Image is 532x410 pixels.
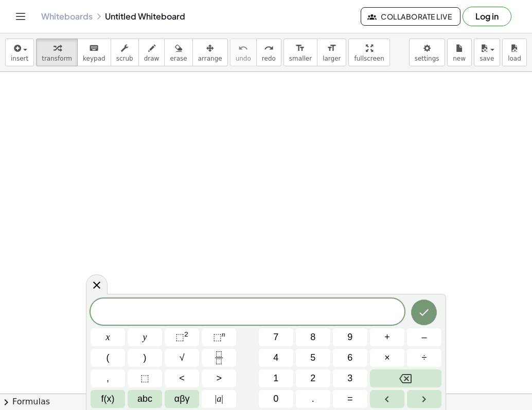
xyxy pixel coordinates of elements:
button: 9 [333,328,367,346]
button: new [447,39,472,66]
span: 4 [273,351,278,365]
button: format_sizelarger [317,39,346,66]
button: 8 [296,328,330,346]
span: . [312,392,314,406]
button: Done [411,300,437,325]
button: settings [409,39,445,66]
button: draw [138,39,165,66]
span: + [384,330,390,344]
button: Times [370,349,404,367]
span: insert [11,55,28,62]
button: 2 [296,369,330,387]
i: keyboard [89,42,99,54]
button: 4 [259,349,293,367]
span: ⬚ [213,332,222,342]
button: Functions [91,390,125,408]
span: abc [137,392,152,406]
span: 6 [347,351,352,365]
button: . [296,390,330,408]
button: Plus [370,328,404,346]
span: = [347,392,353,406]
span: undo [236,55,251,62]
span: 9 [347,330,352,344]
i: format_size [295,42,305,54]
sup: 2 [184,330,188,338]
button: Collaborate Live [361,7,460,26]
span: transform [42,55,72,62]
button: transform [36,39,78,66]
button: arrange [192,39,228,66]
span: y [143,330,147,344]
button: 6 [333,349,367,367]
button: undoundo [230,39,257,66]
button: 1 [259,369,293,387]
span: < [179,371,185,385]
span: f(x) [101,392,115,406]
button: Greater than [202,369,236,387]
button: redoredo [256,39,281,66]
sup: n [222,330,225,338]
span: fullscreen [354,55,384,62]
span: ÷ [422,351,427,365]
span: | [221,394,223,404]
span: 3 [347,371,352,385]
span: , [107,371,109,385]
button: x [91,328,125,346]
span: Collaborate Live [369,12,452,21]
span: 2 [310,371,315,385]
button: Minus [407,328,441,346]
button: insert [5,39,34,66]
span: x [106,330,110,344]
i: redo [264,42,274,54]
button: 7 [259,328,293,346]
span: erase [170,55,187,62]
span: arrange [198,55,222,62]
span: 7 [273,330,278,344]
button: Less than [165,369,199,387]
button: Left arrow [370,390,404,408]
button: , [91,369,125,387]
button: format_sizesmaller [283,39,317,66]
button: Backspace [370,369,441,387]
span: new [453,55,466,62]
button: Alphabet [128,390,162,408]
span: load [508,55,521,62]
button: Placeholder [128,369,162,387]
button: Toggle navigation [12,8,29,25]
span: scrub [116,55,133,62]
span: αβγ [174,392,190,406]
span: 5 [310,351,315,365]
a: Whiteboards [41,11,93,22]
span: – [421,330,427,344]
span: larger [323,55,341,62]
button: Greek alphabet [165,390,199,408]
span: ⬚ [140,371,149,385]
button: load [502,39,527,66]
button: Divide [407,349,441,367]
button: Squared [165,328,199,346]
span: redo [262,55,276,62]
span: keypad [83,55,105,62]
i: undo [238,42,248,54]
i: format_size [327,42,336,54]
span: 8 [310,330,315,344]
span: √ [180,351,185,365]
button: fullscreen [348,39,389,66]
button: Equals [333,390,367,408]
button: scrub [111,39,139,66]
span: smaller [289,55,312,62]
span: × [384,351,390,365]
span: > [216,371,222,385]
span: settings [415,55,439,62]
button: 5 [296,349,330,367]
span: ) [144,351,147,365]
span: 1 [273,371,278,385]
button: Absolute value [202,390,236,408]
button: y [128,328,162,346]
button: Log in [463,7,511,26]
span: ( [107,351,110,365]
button: Right arrow [407,390,441,408]
button: Fraction [202,349,236,367]
span: a [215,392,223,406]
button: ( [91,349,125,367]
